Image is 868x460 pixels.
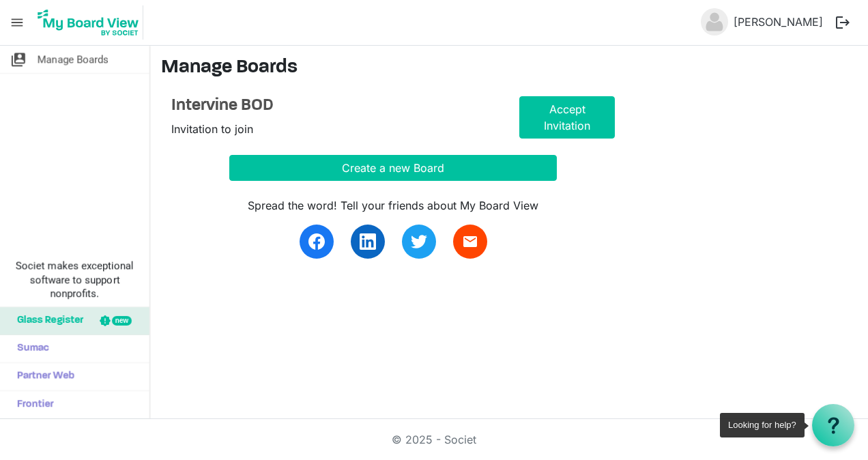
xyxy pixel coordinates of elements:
h4: Intervine BOD [171,96,499,116]
span: Manage Boards [38,46,108,73]
a: © 2025 - Societ [392,433,476,446]
a: email [453,225,487,259]
button: logout [828,8,857,37]
span: email [462,233,478,250]
span: Partner Web [10,363,74,390]
span: Sumac [10,335,49,362]
a: My Board View Logo [33,5,149,40]
span: Glass Register [10,307,83,334]
img: facebook.svg [308,233,325,250]
a: [PERSON_NAME] [728,8,828,35]
span: Invitation to join [171,122,253,136]
img: My Board View Logo [33,5,143,40]
span: Societ makes exceptional software to support nonprofits. [6,259,143,300]
div: new [112,316,132,326]
span: Frontier [10,391,54,418]
h3: Manage Boards [161,57,857,80]
img: linkedin.svg [360,233,376,250]
a: Accept Invitation [519,96,615,139]
span: menu [4,10,30,35]
div: Spread the word! Tell your friends about My Board View [229,197,557,214]
span: switch_account [10,46,27,73]
img: no-profile-picture.svg [701,8,728,35]
button: Create a new Board [229,155,557,181]
img: twitter.svg [411,233,427,250]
